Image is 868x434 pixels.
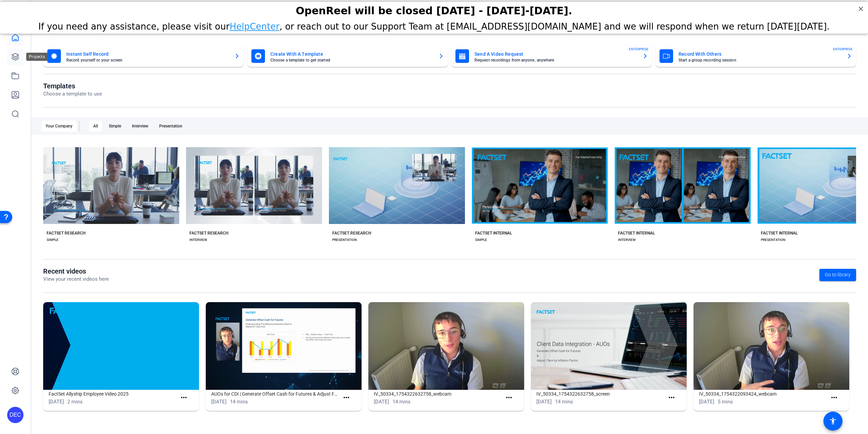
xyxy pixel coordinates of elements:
[128,121,152,132] div: Interview
[47,230,86,236] div: FACTSET RESEARCH
[679,50,841,58] mat-card-title: Record With Others
[761,230,798,236] div: FACTSET INTERNAL
[829,417,837,425] mat-icon: accessibility
[43,90,102,98] p: Choose a template to use
[536,399,552,405] span: [DATE]
[7,407,23,423] div: DEC
[618,230,655,236] div: FACTSET INTERNAL
[49,390,177,398] h1: FactSet Allyship Employee Video 2025
[270,58,433,62] mat-card-subtitle: Choose a template to get started
[67,399,83,405] span: 2 mins
[9,3,859,15] div: OpenReel will be closed [DATE] - [DATE]-[DATE].
[555,399,573,405] span: 14 mins
[155,121,186,132] div: Presentation
[699,399,714,405] span: [DATE]
[629,47,649,52] span: ENTERPRISE
[679,58,841,62] mat-card-subtitle: Start a group recording session
[189,230,229,236] div: FACTSET RESEARCH
[667,394,676,402] mat-icon: more_horiz
[49,399,64,405] span: [DATE]
[819,269,856,281] a: Go to library
[43,275,109,283] p: View your recent videos here
[332,230,371,236] div: FACTSET RESEARCH
[618,237,636,243] div: INTERVIEW
[761,237,785,243] div: PRESENTATION
[699,390,827,398] h1: IV_50334_1754322093424_webcam
[505,394,513,402] mat-icon: more_horiz
[655,45,856,67] button: Record With OthersStart a group recording sessionENTERPRISE
[694,302,849,390] img: IV_50334_1754322093424_webcam
[211,390,339,398] h1: AUOs for CDI | Generate Offset Cash for Futures & Adjust Face by Inflation Factor
[230,20,280,30] a: HelpCenter
[374,399,389,405] span: [DATE]
[368,302,524,390] img: IV_50334_1754322632758_webcam
[475,230,512,236] div: FACTSET INTERNAL
[66,50,229,58] mat-card-title: Instant Self Record
[211,399,227,405] span: [DATE]
[38,20,830,30] span: If you need any assistance, please visit our , or reach out to our Support Team at [EMAIL_ADDRESS...
[393,399,411,405] span: 14 mins
[43,45,244,67] button: Instant Self RecordRecord yourself or your screen
[833,47,853,52] span: ENTERPRISE
[43,302,199,390] img: FactSet Allyship Employee Video 2025
[374,390,502,398] h1: IV_50334_1754322632758_webcam
[332,237,357,243] div: PRESENTATION
[47,237,59,243] div: SIMPLE
[531,302,687,390] img: IV_50334_1754322632758_screen
[89,121,102,132] div: All
[105,121,125,132] div: Simple
[451,45,652,67] button: Send A Video RequestRequest recordings from anyone, anywhereENTERPRISE
[43,267,109,275] h1: Recent videos
[43,82,102,90] h1: Templates
[41,121,77,132] div: Your Company
[189,237,207,243] div: INTERVIEW
[825,271,851,278] span: Go to library
[718,399,733,405] span: 5 mins
[247,45,448,67] button: Create With A TemplateChoose a template to get started
[180,394,188,402] mat-icon: more_horiz
[475,237,487,243] div: SIMPLE
[66,58,229,62] mat-card-subtitle: Record yourself or your screen
[474,50,637,58] mat-card-title: Send A Video Request
[830,394,838,402] mat-icon: more_horiz
[342,394,351,402] mat-icon: more_horiz
[230,399,248,405] span: 14 mins
[474,58,637,62] mat-card-subtitle: Request recordings from anyone, anywhere
[270,50,433,58] mat-card-title: Create With A Template
[536,390,665,398] h1: IV_50334_1754322632758_screen
[26,53,48,61] div: Projects
[206,302,362,390] img: AUOs for CDI | Generate Offset Cash for Futures & Adjust Face by Inflation Factor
